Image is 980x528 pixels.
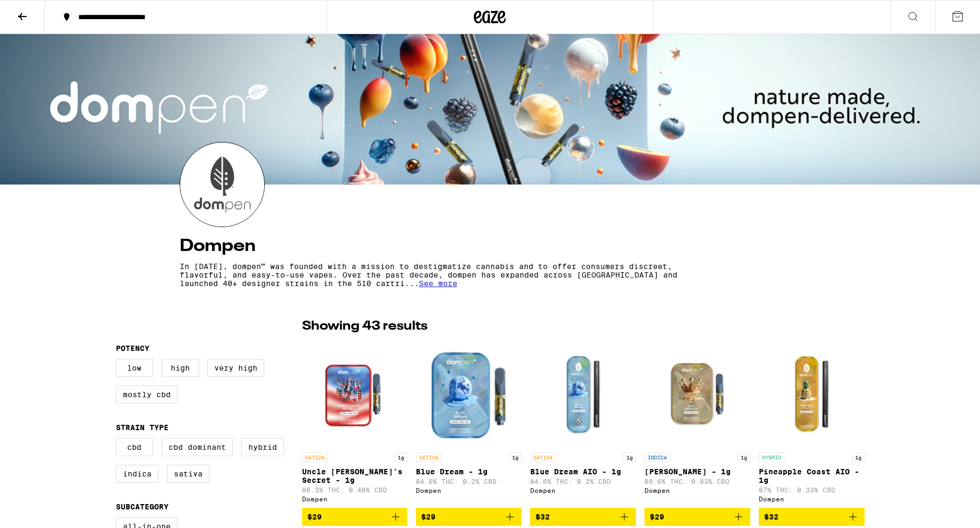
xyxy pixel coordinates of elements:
h4: Dompen [180,238,801,255]
img: Dompen - Pineapple Coast AIO - 1g [759,341,865,447]
p: 1g [395,452,407,462]
label: Sativa [167,465,210,483]
p: Showing 43 results [302,317,428,336]
button: Add to bag [416,508,522,526]
legend: Potency [116,344,149,353]
span: $29 [650,513,664,521]
button: Add to bag [302,508,408,526]
p: 89.6% THC: 0.83% CBD [644,478,750,485]
span: $32 [535,513,550,521]
p: Blue Dream - 1g [416,467,522,476]
a: Open page for King Louis XIII - 1g from Dompen [644,341,750,508]
p: 84.6% THC: 0.2% CBD [530,478,636,485]
img: Dompen - Uncle Sam's Secret - 1g [302,341,408,447]
legend: Subcategory [116,502,169,511]
button: Add to bag [644,508,750,526]
img: Dompen - Blue Dream - 1g [416,341,522,447]
img: Dompen logo [180,143,264,227]
label: Very High [207,359,264,377]
div: Dompen [759,496,865,502]
img: Dompen - Blue Dream AIO - 1g [530,341,636,447]
legend: Strain Type [116,423,169,432]
p: 1g [738,452,750,462]
label: CBD Dominant [162,438,233,456]
label: Low [116,359,153,377]
a: Open page for Blue Dream AIO - 1g from Dompen [530,341,636,508]
button: Add to bag [530,508,636,526]
p: 84.6% THC: 0.2% CBD [416,478,522,485]
span: $29 [307,513,322,521]
p: 1g [623,452,636,462]
p: SATIVA [302,452,328,462]
span: See more [419,279,457,288]
button: Add to bag [759,508,865,526]
p: Pineapple Coast AIO - 1g [759,467,865,484]
span: $29 [421,513,435,521]
div: Dompen [644,487,750,494]
a: Open page for Blue Dream - 1g from Dompen [416,341,522,508]
p: 1g [509,452,522,462]
p: SATIVA [416,452,441,462]
p: Blue Dream AIO - 1g [530,467,636,476]
p: 88.3% THC: 0.48% CBD [302,487,408,493]
div: Dompen [530,487,636,494]
p: SATIVA [530,452,556,462]
p: [PERSON_NAME] - 1g [644,467,750,476]
p: INDICA [644,452,670,462]
label: Hybrid [241,438,284,456]
a: Open page for Pineapple Coast AIO - 1g from Dompen [759,341,865,508]
p: 87% THC: 0.33% CBD [759,487,865,493]
p: 1g [852,452,865,462]
p: HYBRID [759,452,784,462]
div: Dompen [416,487,522,494]
label: Indica [116,465,158,483]
label: CBD [116,438,153,456]
a: Open page for Uncle Sam's Secret - 1g from Dompen [302,341,408,508]
img: Dompen - King Louis XIII - 1g [644,341,750,447]
label: High [162,359,199,377]
p: In [DATE], dompen™ was founded with a mission to destigmatize cannabis and to offer consumers dis... [180,262,707,288]
span: $32 [764,513,778,521]
p: Uncle [PERSON_NAME]'s Secret - 1g [302,467,408,484]
label: Mostly CBD [116,385,178,404]
div: Dompen [302,496,408,502]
